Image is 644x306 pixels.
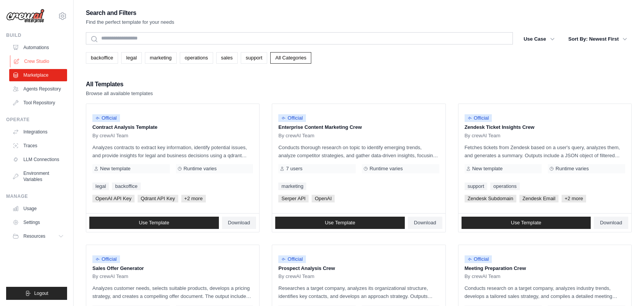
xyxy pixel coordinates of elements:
span: Serper API [278,195,309,202]
p: Contract Analysis Template [92,123,253,131]
button: Use Case [519,32,559,46]
span: Official [465,255,492,263]
a: backoffice [112,183,140,190]
p: Find the perfect template for your needs [86,18,174,26]
a: LLM Connections [9,153,67,166]
p: Analyzes contracts to extract key information, identify potential issues, and provide insights fo... [92,143,253,160]
a: Automations [9,41,67,54]
p: Prospect Analysis Crew [278,265,439,272]
span: +2 more [562,195,586,202]
span: By crewAI Team [278,133,314,139]
div: Operate [6,117,67,123]
a: Usage [9,202,67,215]
span: By crewAI Team [92,133,128,139]
span: Download [414,220,436,226]
p: Conducts research on a target company, analyzes industry trends, develops a tailored sales strate... [465,284,625,300]
a: legal [121,52,141,64]
span: Official [278,114,306,122]
span: Runtime varies [555,166,589,172]
a: All Categories [270,52,311,64]
span: New template [472,166,503,172]
a: Marketplace [9,69,67,81]
span: Runtime varies [184,166,217,172]
span: Official [92,255,120,263]
a: support [465,183,487,190]
a: marketing [278,183,306,190]
p: Conducts thorough research on topic to identify emerging trends, analyze competitor strategies, a... [278,143,439,160]
div: Manage [6,193,67,199]
span: By crewAI Team [465,273,501,280]
span: Logout [34,290,48,296]
a: Use Template [275,217,405,229]
span: By crewAI Team [465,133,501,139]
p: Analyzes customer needs, selects suitable products, develops a pricing strategy, and creates a co... [92,284,253,300]
a: Use Template [89,217,219,229]
span: OpenAI API Key [92,195,135,202]
button: Sort By: Newest First [564,32,632,46]
img: Logo [6,9,44,23]
span: By crewAI Team [92,273,128,280]
span: Zendesk Subdomain [465,195,516,202]
span: By crewAI Team [278,273,314,280]
a: Download [594,217,628,229]
span: Download [228,220,250,226]
span: Use Template [325,220,355,226]
span: Runtime varies [370,166,403,172]
button: Resources [9,230,67,242]
a: support [241,52,267,64]
div: Build [6,32,67,38]
h2: Search and Filters [86,8,174,18]
a: Integrations [9,126,67,138]
span: 7 users [286,166,302,172]
p: Meeting Preparation Crew [465,265,625,272]
span: New template [100,166,130,172]
span: +2 more [181,195,206,202]
p: Enterprise Content Marketing Crew [278,123,439,131]
a: Environment Variables [9,167,67,186]
a: operations [180,52,213,64]
span: Use Template [511,220,541,226]
span: Resources [23,233,45,239]
a: legal [92,183,109,190]
span: Official [278,255,306,263]
a: marketing [145,52,177,64]
span: Use Template [139,220,169,226]
span: Download [600,220,622,226]
a: Use Template [462,217,591,229]
a: Traces [9,140,67,152]
a: Agents Repository [9,83,67,95]
button: Logout [6,287,67,300]
a: Download [408,217,442,229]
a: Crew Studio [10,55,68,67]
a: Tool Repository [9,97,67,109]
span: Qdrant API Key [138,195,178,202]
span: OpenAI [312,195,335,202]
span: Official [92,114,120,122]
span: Official [465,114,492,122]
a: operations [490,183,520,190]
p: Sales Offer Generator [92,265,253,272]
a: Settings [9,216,67,229]
span: Zendesk Email [519,195,559,202]
p: Fetches tickets from Zendesk based on a user's query, analyzes them, and generates a summary. Out... [465,143,625,160]
a: backoffice [86,52,118,64]
a: Download [222,217,256,229]
h2: All Templates [86,79,153,90]
p: Zendesk Ticket Insights Crew [465,123,625,131]
p: Browse all available templates [86,90,153,97]
p: Researches a target company, analyzes its organizational structure, identifies key contacts, and ... [278,284,439,300]
a: sales [216,52,238,64]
